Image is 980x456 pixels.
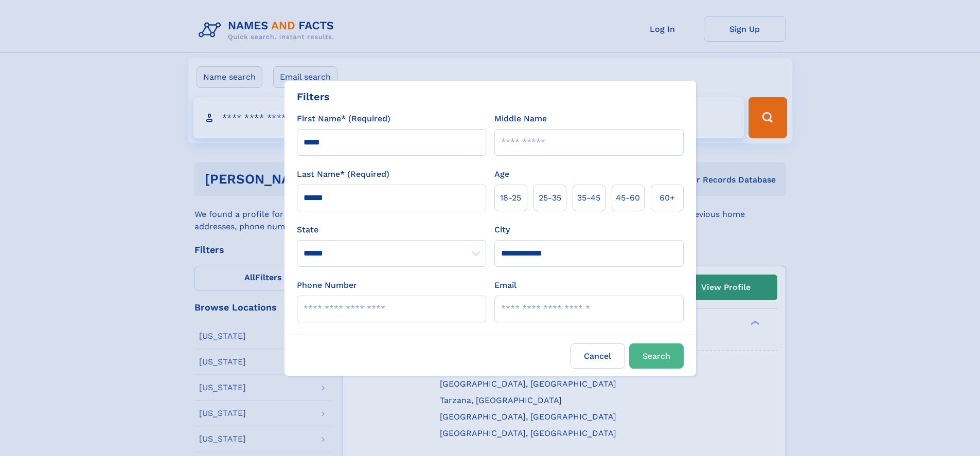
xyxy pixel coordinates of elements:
[500,192,521,204] span: 18‑25
[297,89,330,104] div: Filters
[660,192,675,204] span: 60+
[297,224,486,236] label: State
[494,279,516,291] label: Email
[494,168,509,180] label: Age
[629,343,684,369] button: Search
[297,168,389,180] label: Last Name* (Required)
[494,113,547,125] label: Middle Name
[297,113,390,125] label: First Name* (Required)
[571,343,625,369] label: Cancel
[297,279,357,291] label: Phone Number
[539,192,561,204] span: 25‑35
[577,192,600,204] span: 35‑45
[494,224,510,236] label: City
[616,192,640,204] span: 45‑60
